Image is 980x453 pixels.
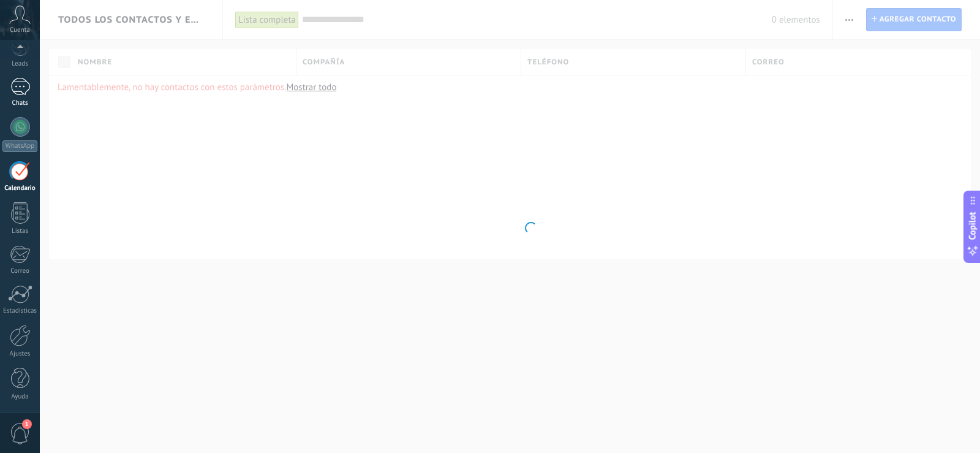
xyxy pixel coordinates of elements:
div: Calendario [2,185,38,192]
div: Ajustes [2,350,38,358]
div: Chats [2,99,38,107]
div: Correo [2,267,38,275]
div: Listas [2,227,38,235]
span: Copilot [967,211,979,240]
span: 1 [22,419,32,429]
div: Estadísticas [2,307,38,315]
div: Leads [2,60,38,68]
span: Cuenta [10,26,30,34]
div: WhatsApp [2,140,37,152]
div: Ayuda [2,393,38,401]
